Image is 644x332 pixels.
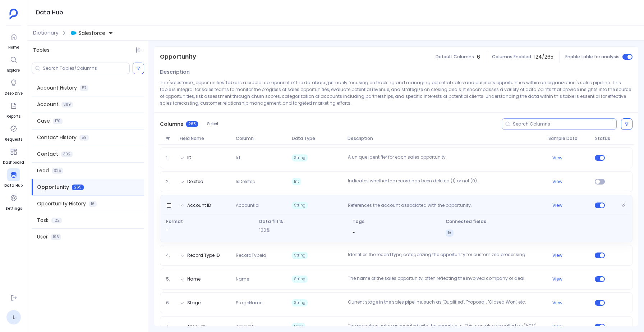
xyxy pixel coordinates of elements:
[7,53,20,73] a: Explore
[163,179,177,185] span: 2.
[43,65,129,71] input: Search Tables/Columns
[69,27,115,39] button: Salesforce
[72,185,84,190] span: 265
[233,276,289,282] span: Name
[233,155,289,161] span: Id
[477,53,480,61] span: 6
[552,324,562,329] button: View
[187,179,203,185] button: Deleted
[233,203,289,210] span: AccountId
[37,117,50,125] span: Case
[345,203,546,210] p: References the account associated with the opportunity.
[6,114,20,119] span: Reports
[345,178,546,185] p: Indicates whether the record has been deleted (1) or not (0).
[52,168,63,174] span: 325
[592,136,611,141] span: Status
[292,299,308,306] span: String
[5,137,22,142] span: Requests
[61,102,73,108] span: 389
[163,324,177,329] span: 7.
[163,300,177,306] span: 6.
[160,53,196,61] span: Opportunity
[552,300,562,306] button: View
[345,154,546,162] p: A unique identifier for each sales opportunity.
[37,183,69,191] span: Opportunity
[79,29,105,37] span: Salesforce
[53,118,63,124] span: 170
[446,229,454,237] span: Id
[37,101,59,108] span: Account
[5,76,23,96] a: Deep Dive
[292,154,308,162] span: String
[513,121,616,127] input: Search Columns
[446,219,626,224] span: Connected fields
[3,160,24,165] span: Dashboard
[36,8,63,18] h1: Data Hub
[163,253,177,258] span: 4.
[37,167,49,174] span: Lead
[552,155,562,161] button: View
[552,203,562,208] button: View
[353,219,440,224] span: Tags
[345,276,546,283] p: The name of the sales opportunity, often reflecting the involved company or deal.
[134,45,144,55] button: Hide Tables
[187,276,201,282] button: Name
[345,252,546,259] p: Identifies the record type, categorizing the opportunity for customized processing.
[186,121,198,127] span: 265
[89,201,97,207] span: 16
[345,136,546,141] span: Description
[259,227,346,233] p: 100%
[233,300,289,306] span: StageName
[552,179,562,185] button: View
[79,135,89,141] span: 59
[546,136,592,141] span: Sample Data
[27,41,148,60] div: Tables
[160,79,632,106] p: The 'salesforce_opportunities' table is a crucial component of the database, primarily focusing o...
[552,276,562,282] button: View
[37,134,77,141] span: Contact History
[9,9,18,19] img: petavue logo
[353,229,355,236] span: -
[80,85,88,91] span: 57
[187,300,201,306] button: Stage
[345,299,546,306] p: Current stage in the sales pipeline, such as 'Qualified', 'Proposal', 'Closed Won', etc.
[160,68,190,76] span: Description
[492,54,531,60] span: Columns Enabled
[5,122,22,142] a: Requests
[51,234,61,240] span: 196
[163,155,177,161] span: 1.
[292,323,305,330] span: Float
[37,150,58,158] span: Contact
[292,276,308,283] span: String
[160,120,183,128] span: Columns
[289,136,345,141] span: Data Type
[166,227,253,233] p: -
[3,145,24,165] a: Dashboard
[534,53,553,61] span: 124 / 265
[233,253,289,258] span: RecordTypeId
[202,119,223,129] button: Select
[5,191,22,212] a: Settings
[187,253,220,258] button: Record Type ID
[37,84,77,92] span: Account History
[187,324,205,329] button: Amount
[5,206,22,212] span: Settings
[6,310,21,324] a: L
[292,178,301,185] span: Int
[7,30,20,50] a: Home
[61,151,73,157] span: 392
[37,217,49,224] span: Task
[51,218,62,223] span: 122
[166,219,253,224] span: Format
[7,68,20,73] span: Explore
[33,29,59,37] span: Dictionary
[4,168,23,188] a: Data Hub
[37,233,48,241] span: User
[233,179,289,185] span: IsDeleted
[292,252,308,259] span: String
[5,91,23,96] span: Deep Dive
[233,324,289,329] span: Amount
[6,99,20,119] a: Reports
[436,54,474,60] span: Default Columns
[7,45,20,50] span: Home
